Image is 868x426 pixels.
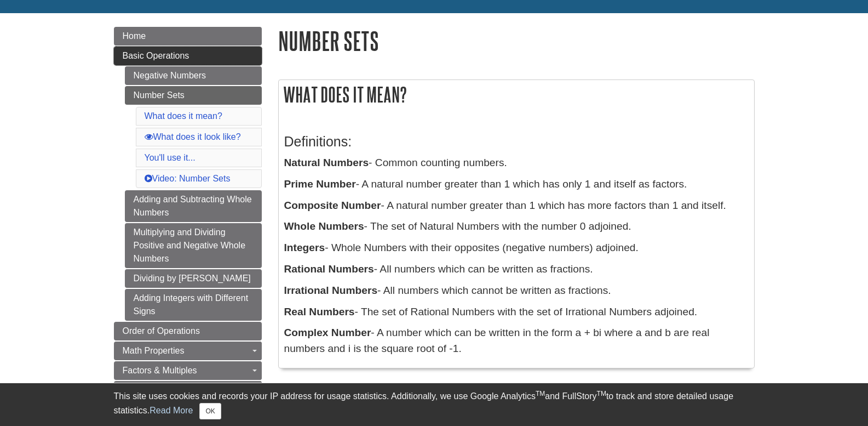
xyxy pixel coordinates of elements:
a: What does it mean? [145,111,222,121]
sup: TM [597,390,606,397]
p: - Whole Numbers with their opposites (negative numbers) adjoined. [284,240,749,256]
a: Order of Operations [114,322,262,340]
span: Math Properties [123,346,185,355]
p: - All numbers which cannot be written as fractions. [284,283,749,299]
a: Multiplying and Dividing Positive and Negative Whole Numbers [125,223,262,268]
p: - The set of Rational Numbers with the set of Irrational Numbers adjoined. [284,304,749,320]
b: Complex Number [284,327,371,338]
button: Close [199,403,221,419]
b: Whole Numbers [284,220,364,232]
sup: TM [536,390,545,397]
span: Basic Operations [123,51,189,60]
b: Irrational Numbers [284,285,378,296]
a: Home [114,27,262,46]
a: Factors & Multiples [114,361,262,380]
a: Read More [150,406,193,415]
a: You'll use it... [145,153,196,162]
a: Adding and Subtracting Whole Numbers [125,190,262,222]
b: Rational Numbers [284,263,374,275]
b: Prime Number [284,178,356,190]
span: Order of Operations [123,326,200,336]
a: Math Properties [114,342,262,360]
div: This site uses cookies and records your IP address for usage statistics. Additionally, we use Goo... [114,390,755,419]
p: - All numbers which can be written as fractions. [284,262,749,277]
h1: Number Sets [278,27,755,55]
b: Integers [284,242,325,253]
a: Adding Integers with Different Signs [125,289,262,321]
p: - Common counting numbers. [284,155,749,171]
p: - A number which can be written in the form a + bi where a and b are real numbers and i is the sq... [284,325,749,357]
a: Dividing by [PERSON_NAME] [125,269,262,288]
p: - The set of Natural Numbers with the number 0 adjoined. [284,219,749,235]
p: - A natural number greater than 1 which has more factors than 1 and itself. [284,198,749,214]
b: Natural Numbers [284,157,369,168]
h3: Definitions: [284,134,749,150]
a: Number Sets [125,86,262,105]
b: Real Numbers [284,306,355,317]
b: Composite Number [284,200,381,211]
span: Factors & Multiples [123,366,197,375]
a: What does it look like? [145,132,241,141]
a: Negative Numbers [125,66,262,85]
a: Fractions [114,381,262,400]
a: Basic Operations [114,47,262,65]
p: - A natural number greater than 1 which has only 1 and itself as factors. [284,177,749,192]
span: Home [123,31,146,41]
a: Video: Number Sets [145,174,231,183]
h2: What does it mean? [279,80,754,109]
